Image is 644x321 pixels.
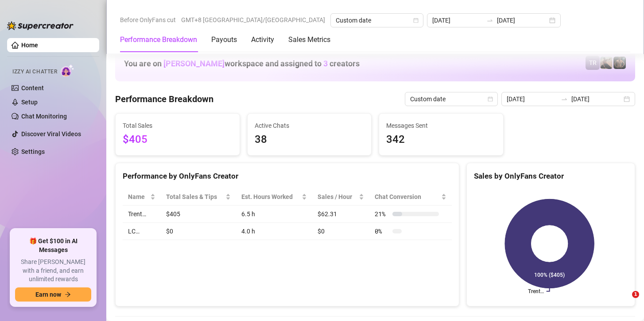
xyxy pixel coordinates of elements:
h1: You are on workspace and assigned to creators [124,59,360,69]
span: Total Sales & Tips [166,192,224,202]
span: $405 [123,131,233,148]
span: to [486,17,493,24]
span: 38 [255,131,365,148]
div: Performance Breakdown [120,34,197,45]
span: 3 [323,59,328,68]
input: Start date [507,94,557,104]
a: Setup [21,99,38,106]
input: End date [571,94,622,104]
div: Activity [251,34,274,45]
td: 4.0 h [236,223,312,240]
span: 342 [386,131,496,148]
span: to [561,96,568,103]
div: Sales by OnlyFans Creator [474,170,628,182]
span: Sales / Hour [318,192,357,202]
iframe: Intercom live chat [614,291,635,312]
div: Payouts [211,34,237,45]
span: Before OnlyFans cut [120,13,176,27]
img: LC [600,57,613,69]
span: 0 % [375,226,389,236]
span: calendar [488,96,493,102]
span: Earn now [35,291,61,298]
span: 🎁 Get $100 in AI Messages [15,237,91,254]
div: Performance by OnlyFans Creator [123,170,452,182]
td: Trent… [123,206,161,223]
td: $0 [161,223,236,240]
span: [PERSON_NAME] [163,59,225,68]
input: Start date [432,15,483,25]
span: calendar [413,18,419,23]
button: Earn nowarrow-right [15,287,91,302]
span: Messages Sent [386,121,496,130]
td: 6.5 h [236,206,312,223]
span: Chat Conversion [375,192,439,202]
h4: Performance Breakdown [115,93,213,105]
img: logo-BBDzfeDw.svg [7,21,74,30]
span: TR [589,58,597,68]
th: Chat Conversion [369,188,452,206]
span: Name [128,192,148,202]
a: Home [21,42,38,49]
th: Name [123,188,161,206]
td: LC… [123,223,161,240]
text: Trent… [528,288,544,294]
input: End date [497,15,547,25]
td: $0 [312,223,370,240]
span: Izzy AI Chatter [12,68,57,76]
div: Est. Hours Worked [241,192,300,202]
span: 21 % [375,209,389,219]
a: Chat Monitoring [21,113,67,120]
a: Settings [21,148,45,155]
span: Share [PERSON_NAME] with a friend, and earn unlimited rewards [15,258,91,284]
span: Active Chats [255,121,365,130]
span: 1 [632,291,639,298]
span: swap-right [561,96,568,103]
th: Total Sales & Tips [161,188,236,206]
th: Sales / Hour [312,188,370,206]
span: Total Sales [123,121,233,130]
td: $62.31 [312,206,370,223]
span: arrow-right [65,291,71,298]
span: swap-right [486,17,493,24]
span: Custom date [336,14,418,27]
span: GMT+8 [GEOGRAPHIC_DATA]/[GEOGRAPHIC_DATA] [181,13,325,27]
a: Content [21,84,44,92]
img: AI Chatter [61,64,74,77]
div: Sales Metrics [288,34,330,45]
a: Discover Viral Videos [21,130,81,138]
img: Trent [613,57,626,69]
span: Custom date [410,92,493,106]
td: $405 [161,206,236,223]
